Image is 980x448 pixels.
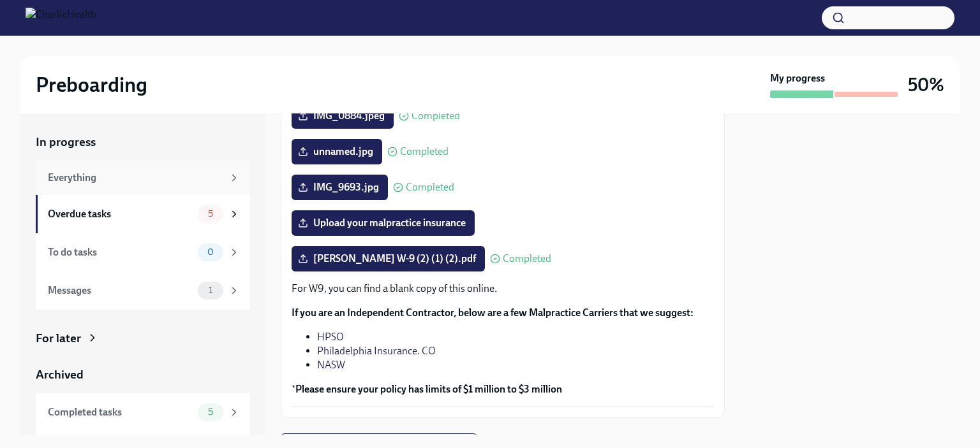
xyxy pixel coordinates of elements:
div: Everything [48,171,223,185]
span: 5 [200,209,221,219]
span: Completed [412,111,460,121]
label: IMG_9693.jpg [292,175,388,200]
span: [PERSON_NAME] W-9 (2) (1) (2).pdf [301,252,476,265]
label: IMG_0884.jpeg [292,103,394,129]
span: 0 [200,247,221,257]
a: HPSO [317,331,344,343]
a: In progress [36,134,250,150]
label: [PERSON_NAME] W-9 (2) (1) (2).pdf [292,246,485,271]
label: unnamed.jpg [292,139,382,164]
div: Overdue tasks [48,207,193,221]
h2: Preboarding [36,72,147,98]
span: unnamed.jpg [301,145,373,158]
a: Messages1 [36,271,250,310]
span: 5 [200,407,221,417]
span: IMG_0884.jpeg [301,110,385,122]
span: IMG_9693.jpg [301,181,379,194]
a: NASW [317,359,345,371]
strong: Please ensure your policy has limits of $1 million to $3 million [295,383,562,395]
a: Completed tasks5 [36,393,250,431]
a: To do tasks0 [36,233,250,271]
strong: If you are an Independent Contractor, below are a few Malpractice Carriers that we suggest: [292,307,694,319]
p: For W9, you can find a blank copy of this online. [292,282,714,296]
div: For later [36,330,81,347]
div: Completed tasks [48,405,193,419]
a: Archived [36,366,250,383]
a: For later [36,330,250,347]
a: Philadelphia Insurance. CO [317,345,436,357]
span: Completed [406,182,454,192]
label: Upload your malpractice insurance [292,210,475,236]
img: CharlieHealth [26,8,96,28]
strong: My progress [770,71,825,85]
div: Messages [48,284,193,298]
a: Everything [36,161,250,195]
span: Upload your malpractice insurance [301,217,466,229]
span: Completed [400,147,449,157]
span: Completed [503,254,551,264]
a: Overdue tasks5 [36,195,250,233]
h3: 50% [908,73,944,96]
div: To do tasks [48,245,193,259]
span: 1 [201,285,220,295]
